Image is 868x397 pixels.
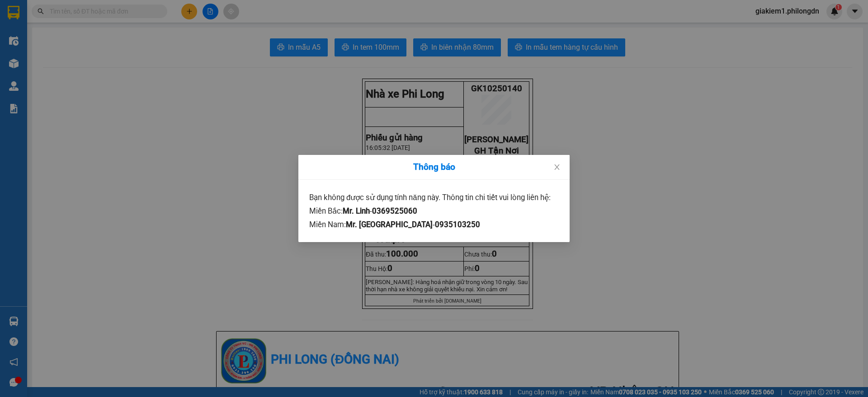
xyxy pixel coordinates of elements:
[309,162,559,172] div: Thông báo
[309,191,559,204] div: Bạn không được sử dụng tính năng này. Thông tin chi tiết vui lòng liên hệ:
[544,155,570,180] button: Close
[346,220,433,229] b: Mr. [GEOGRAPHIC_DATA]
[309,218,559,231] div: Miền Nam: -
[309,204,559,218] div: Miền Bắc: -
[553,163,561,171] span: close
[343,206,370,215] b: Mr. Linh
[435,220,480,229] b: 0935103250
[372,206,417,215] b: 0369525060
